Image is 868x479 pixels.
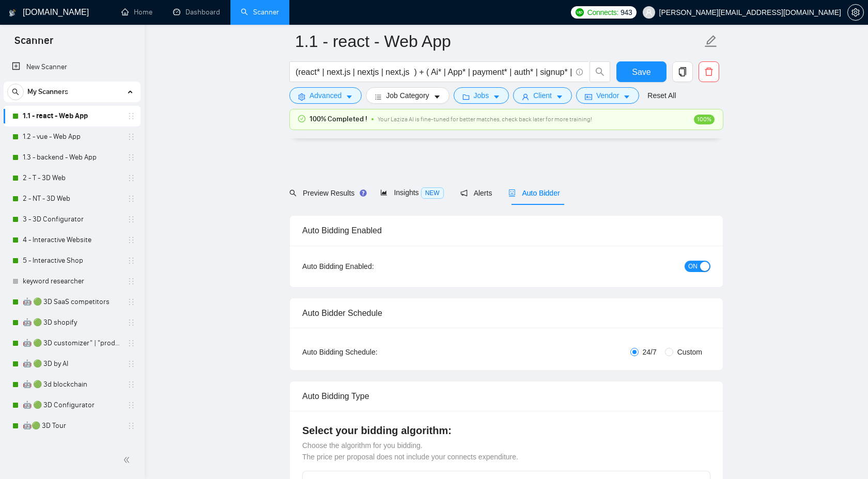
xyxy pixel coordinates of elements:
span: edit [704,35,718,48]
input: Scanner name... [295,28,702,54]
span: NEW [421,187,444,199]
span: holder [127,318,135,327]
span: caret-down [556,93,563,101]
button: barsJob Categorycaret-down [366,87,449,104]
a: Reset All [647,90,676,101]
button: userClientcaret-down [513,87,572,104]
span: holder [127,215,135,223]
span: Save [632,66,650,78]
div: Tooltip anchor [359,188,368,198]
span: Vendor [596,90,619,101]
span: Scanner [6,33,61,55]
a: searchScanner [241,8,279,17]
span: folder [462,93,470,101]
span: Job Category [386,90,429,101]
span: search [590,67,610,76]
button: folderJobscaret-down [454,87,509,104]
span: holder [127,360,135,368]
span: Insights [380,188,443,197]
a: 🤖🟢 3D Tour [23,416,121,436]
span: 100% [694,115,715,124]
button: Save [616,61,667,82]
span: caret-down [346,93,353,101]
span: setting [298,93,305,101]
span: My Scanners [27,82,68,102]
a: 1.2 - vue - Web App [23,126,121,147]
a: 4 - Interactive Website [23,230,121,250]
span: Alerts [460,189,492,197]
span: Preview Results [289,189,364,197]
div: Auto Bidding Enabled: [302,261,438,272]
span: area-chart [380,189,388,196]
span: holder [127,112,135,120]
span: caret-down [493,93,500,101]
span: holder [127,339,135,347]
a: 🤖 🟢 3d blockchain [23,374,121,395]
a: 2 - T - 3D Web [23,168,121,188]
span: Your Laziza AI is fine-tuned for better matches, check back later for more training! [378,116,592,123]
span: caret-down [433,93,441,101]
span: holder [127,236,135,244]
span: copy [673,67,692,76]
span: holder [127,298,135,306]
button: search [590,61,610,82]
iframe: Intercom live chat [833,444,858,469]
span: Choose the algorithm for you bidding. The price per proposal does not include your connects expen... [302,441,518,461]
span: Custom [673,346,706,358]
span: ON [688,261,698,272]
span: Connects: [587,7,618,18]
span: Auto Bidder [508,189,560,197]
span: 100% Completed ! [309,114,367,125]
a: New Scanner [12,57,132,77]
button: idcardVendorcaret-down [576,87,639,104]
div: Auto Bidding Enabled [302,216,710,245]
a: dashboardDashboard [173,8,220,17]
h4: Select your bidding algorithm: [302,423,710,438]
span: holder [127,153,135,162]
div: Auto Bidding Schedule: [302,346,438,358]
a: keyword researcher [23,271,121,292]
img: logo [9,5,16,21]
span: info-circle [576,69,583,75]
a: 1.3 - backend - Web App [23,147,121,168]
button: search [7,84,24,100]
a: 🤖 🟢 3D customizer" | "product customizer" [23,333,121,354]
span: notification [460,189,468,197]
span: holder [127,380,135,389]
span: caret-down [623,93,630,101]
a: 🤖🟢 3D interactive website [23,436,121,457]
span: holder [127,277,135,285]
a: 🤖 🟢 3D shopify [23,312,121,333]
button: copy [672,61,693,82]
span: Advanced [309,90,342,101]
span: search [8,88,23,95]
span: 943 [621,7,632,18]
a: 🤖 🟢 3D Configurator [23,395,121,416]
a: 3 - 3D Configurator [23,209,121,230]
span: holder [127,133,135,141]
span: holder [127,174,135,182]
a: homeHome [121,8,152,17]
input: Search Freelance Jobs... [296,66,571,78]
button: setting [847,4,864,21]
button: settingAdvancedcaret-down [289,87,362,104]
span: check-circle [298,115,305,122]
div: Auto Bidder Schedule [302,298,710,328]
span: user [645,9,653,16]
span: double-left [123,455,133,465]
span: holder [127,257,135,265]
a: 5 - Interactive Shop [23,250,121,271]
a: 🤖 🟢 3D SaaS competitors [23,292,121,312]
span: search [289,189,297,197]
li: New Scanner [4,57,141,77]
span: Jobs [474,90,489,101]
a: setting [847,8,864,17]
span: bars [375,93,382,101]
span: idcard [585,93,592,101]
span: holder [127,422,135,430]
a: 🤖 🟢 3D by AI [23,354,121,374]
a: 1.1 - react - Web App [23,106,121,126]
span: user [522,93,529,101]
img: upwork-logo.png [576,8,584,17]
span: Client [533,90,552,101]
